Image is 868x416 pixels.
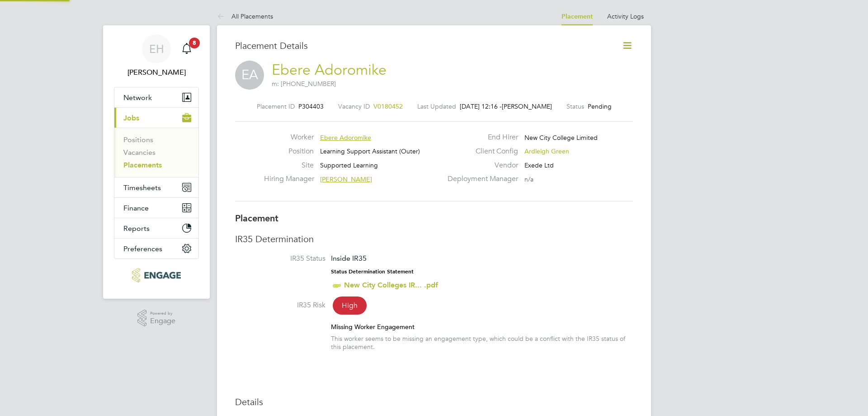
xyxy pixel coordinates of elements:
[114,218,198,238] button: Reports
[235,61,264,90] span: EA
[272,80,336,88] span: m: [PHONE_NUMBER]
[114,177,198,197] button: Timesheets
[264,147,314,156] label: Position
[189,38,200,48] span: 8
[331,268,414,275] strong: Status Determination Statement
[235,301,325,310] label: IR35 Risk
[524,147,569,155] span: Ardleigh Green
[272,61,387,79] a: Ebere Adoromike
[123,204,149,212] span: Finance
[123,135,153,144] a: Positions
[123,93,152,102] span: Network
[123,224,150,233] span: Reports
[114,239,198,258] button: Preferences
[132,268,180,282] img: xede-logo-retina.png
[114,34,199,78] a: EH[PERSON_NAME]
[298,102,324,110] span: P304403
[320,147,420,155] span: Learning Support Assistant (Outer)
[588,102,612,110] span: Pending
[566,102,584,110] label: Status
[114,67,199,78] span: Ella Hales
[320,175,372,183] span: [PERSON_NAME]
[333,296,367,315] span: High
[217,12,273,20] a: All Placements
[460,102,502,110] span: [DATE] 12:16 -
[331,254,367,263] span: Inside IR35
[114,87,198,107] button: Network
[178,34,196,63] a: 8
[524,175,533,183] span: n/a
[123,183,161,192] span: Timesheets
[235,40,608,52] h3: Placement Details
[524,161,554,169] span: Exede Ltd
[150,310,175,317] span: Powered by
[442,147,518,156] label: Client Config
[264,133,314,142] label: Worker
[114,108,198,128] button: Jobs
[235,254,325,263] label: IR35 Status
[442,174,518,184] label: Deployment Manager
[320,134,371,142] span: Ebere Adoromike
[331,323,633,331] div: Missing Worker Engagement
[264,161,314,170] label: Site
[150,317,175,325] span: Engage
[149,43,164,55] span: EH
[417,102,456,110] label: Last Updated
[103,25,210,299] nav: Main navigation
[235,233,633,245] h3: IR35 Determination
[123,244,162,253] span: Preferences
[264,174,314,184] label: Hiring Manager
[257,102,295,110] label: Placement ID
[561,13,593,20] a: Placement
[607,12,644,20] a: Activity Logs
[442,133,518,142] label: End Hirer
[137,310,176,327] a: Powered byEngage
[331,335,633,351] div: This worker seems to be missing an engagement type, which could be a conflict with the IR35 statu...
[524,134,598,142] span: New City College Limited
[123,161,162,169] a: Placements
[338,102,370,110] label: Vacancy ID
[235,213,278,224] b: Placement
[235,396,633,408] h3: Details
[320,161,378,169] span: Supported Learning
[114,268,199,282] a: Go to home page
[114,128,198,177] div: Jobs
[123,114,139,122] span: Jobs
[442,161,518,170] label: Vendor
[344,281,438,289] a: New City Colleges IR... .pdf
[123,148,156,157] a: Vacancies
[502,102,552,110] span: [PERSON_NAME]
[373,102,403,110] span: V0180452
[114,198,198,218] button: Finance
